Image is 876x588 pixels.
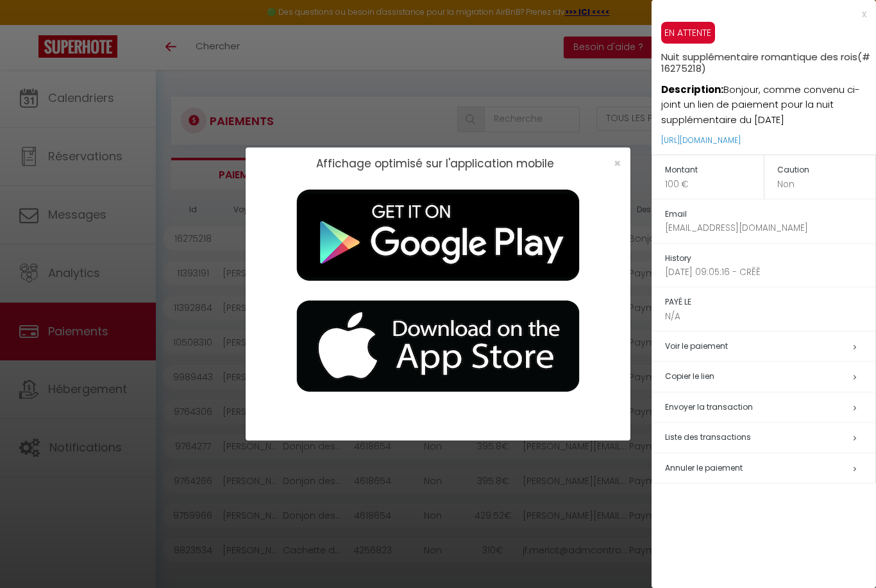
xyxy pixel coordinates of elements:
p: 100 € [665,178,764,191]
h5: Montant [665,163,764,178]
img: playMarket [278,180,598,291]
p: N/A [665,310,875,323]
h5: Caution [777,163,876,178]
span: (# 16275218) [661,50,870,75]
h5: Nuit supplémentaire romantique des rois [661,44,876,74]
p: Non [777,178,876,191]
h5: Copier le lien [665,369,875,384]
span: Envoyer la transaction [665,401,753,412]
p: Bonjour, comme convenu ci-joint un lien de paiement pour la nuit supplémentaire du [DATE] [661,74,876,128]
p: [DATE] 09:05:16 - CRÊÊ [665,265,875,279]
span: × [614,155,621,171]
img: appStore [278,291,598,402]
span: Annuler le paiement [665,462,743,473]
a: Voir le paiement [665,340,728,351]
p: [EMAIL_ADDRESS][DOMAIN_NAME] [665,221,875,235]
span: Liste des transactions [665,432,751,442]
h5: Email [665,207,875,222]
h2: Affichage optimisé sur l'application mobile [316,157,554,170]
div: x [652,6,866,22]
button: Close [614,158,621,169]
h5: History [665,251,875,266]
span: EN ATTENTE [661,22,715,44]
a: [URL][DOMAIN_NAME] [661,135,741,146]
strong: Description: [661,83,723,96]
h5: PAYÉ LE [665,295,875,310]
